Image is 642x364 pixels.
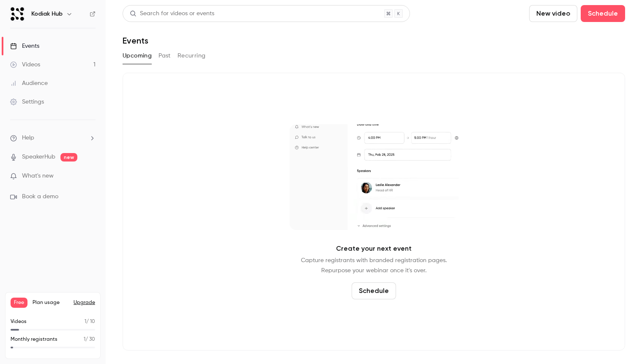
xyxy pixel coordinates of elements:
[22,153,55,161] a: SpeakerHub
[85,318,95,326] p: / 10
[84,336,95,343] p: / 30
[10,79,48,88] div: Audience
[529,5,577,22] button: New video
[74,299,95,306] button: Upgrade
[22,172,54,181] span: What's new
[33,299,68,306] span: Plan usage
[10,60,40,69] div: Videos
[11,298,27,308] span: Free
[581,5,625,22] button: Schedule
[10,42,39,50] div: Events
[11,318,27,326] p: Videos
[60,153,77,161] span: new
[11,336,57,343] p: Monthly registrants
[158,49,171,63] button: Past
[11,7,24,21] img: Kodiak Hub
[85,319,86,324] span: 1
[10,98,44,106] div: Settings
[84,337,85,342] span: 1
[178,49,206,63] button: Recurring
[130,9,214,18] div: Search for videos or events
[301,255,447,276] p: Capture registrants with branded registration pages. Repurpose your webinar once it's over.
[85,172,96,180] iframe: Noticeable Trigger
[10,134,96,142] li: help-dropdown-opener
[22,134,34,142] span: Help
[22,192,58,201] span: Book a demo
[336,244,412,254] p: Create your next event
[123,36,148,46] h1: Events
[352,282,396,299] button: Schedule
[123,49,152,63] button: Upcoming
[31,10,63,18] h6: Kodiak Hub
